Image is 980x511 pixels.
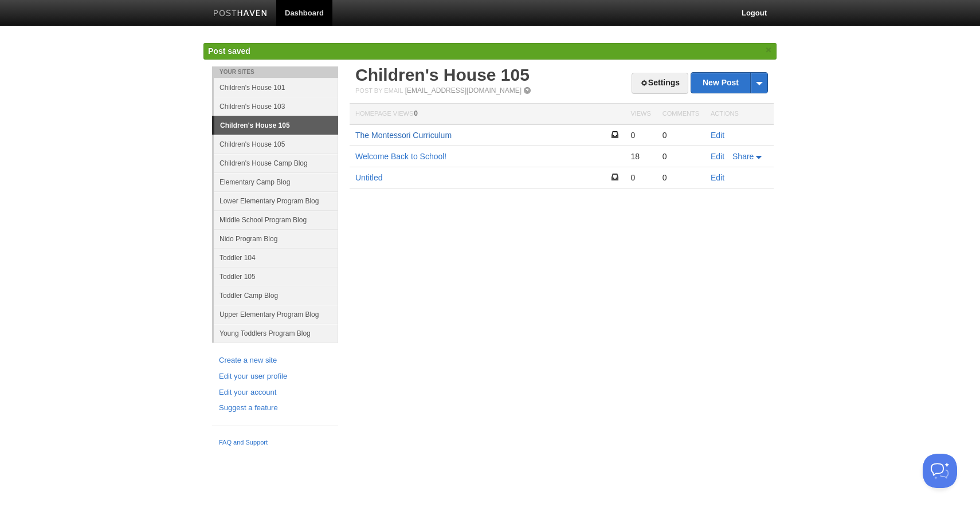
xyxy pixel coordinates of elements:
th: Comments [657,104,705,125]
div: 0 [663,130,699,140]
a: Children's House Camp Blog [214,154,338,172]
a: The Montessori Curriculum [355,131,452,140]
a: Upper Elementary Program Blog [214,305,338,324]
a: New Post [691,73,767,93]
a: Untitled [355,173,382,182]
a: Create a new site [219,355,331,367]
a: Children's House 105 [355,65,530,84]
span: Share [732,152,754,161]
span: 0 [414,109,418,117]
a: Edit your user profile [219,371,331,383]
div: 0 [663,151,699,162]
th: Homepage Views [350,104,625,125]
a: Children's House 101 [214,78,338,97]
a: Toddler 105 [214,267,338,286]
a: Lower Elementary Program Blog [214,191,338,210]
a: Young Toddlers Program Blog [214,324,338,343]
div: 0 [630,172,650,183]
span: Post by Email [355,87,403,94]
a: Elementary Camp Blog [214,172,338,191]
th: Actions [705,104,774,125]
a: × [763,43,774,57]
a: FAQ and Support [219,438,331,448]
a: Suggest a feature [219,402,331,414]
a: Children's House 105 [214,116,338,135]
iframe: Help Scout Beacon - Open [923,454,957,488]
div: 0 [663,172,699,183]
li: Your Sites [212,66,338,78]
a: Edit [711,173,724,182]
th: Views [625,104,656,125]
a: Middle School Program Blog [214,210,338,229]
a: Settings [632,73,688,94]
span: Post saved [208,46,250,56]
a: Edit [711,131,724,140]
a: [EMAIL_ADDRESS][DOMAIN_NAME] [405,87,522,95]
img: Posthaven-bar [213,10,268,18]
a: Children's House 103 [214,97,338,116]
a: Toddler 104 [214,248,338,267]
a: Toddler Camp Blog [214,286,338,305]
a: Nido Program Blog [214,229,338,248]
div: 18 [630,151,650,162]
div: 0 [630,130,650,140]
a: Children's House 105 [214,135,338,154]
a: Welcome Back to School! [355,152,446,161]
a: Edit [711,152,724,161]
a: Edit your account [219,387,331,399]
